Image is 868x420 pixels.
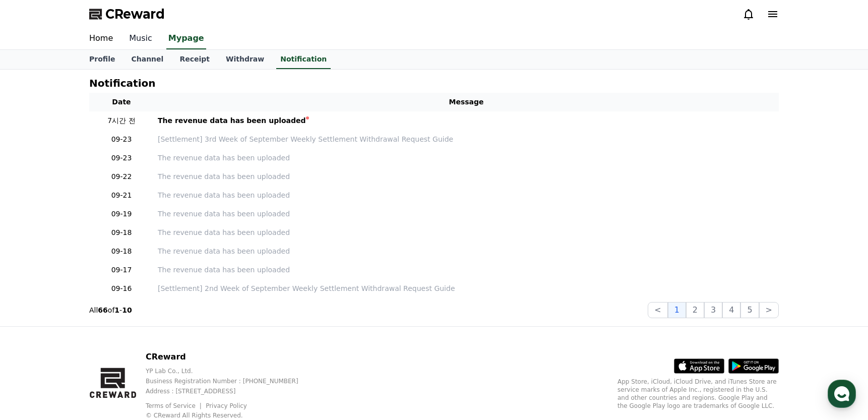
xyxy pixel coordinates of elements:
a: Profile [81,50,123,69]
strong: 66 [98,306,107,314]
a: The revenue data has been uploaded [158,265,775,275]
a: The revenue data has been uploaded [158,171,775,182]
a: Terms of Service [146,402,203,409]
div: The revenue data has been uploaded [158,115,306,126]
p: 09-18 [93,227,150,238]
p: © CReward All Rights Reserved. [146,411,315,419]
span: Home [26,335,43,343]
a: CReward [89,6,165,22]
a: Home [3,320,67,345]
a: [Settlement] 2nd Week of September Weekly Settlement Withdrawal Request Guide [158,283,775,294]
span: Settings [149,335,174,343]
a: Receipt [171,50,218,69]
p: Business Registration Number : [PHONE_NUMBER] [146,377,315,385]
p: App Store, iCloud, iCloud Drive, and iTunes Store are service marks of Apple Inc., registered in ... [617,378,779,410]
button: 5 [740,302,759,318]
button: < [648,302,667,318]
span: CReward [105,6,165,22]
p: YP Lab Co., Ltd. [146,367,315,375]
p: 09-22 [93,171,150,182]
a: The revenue data has been uploaded [158,227,775,238]
h4: Notification [89,78,155,89]
p: 09-23 [93,134,150,145]
p: 09-17 [93,265,150,275]
strong: 1 [114,306,119,314]
p: 09-18 [93,246,150,257]
a: Channel [123,50,171,69]
button: 4 [722,302,740,318]
p: CReward [146,351,315,363]
p: 09-23 [93,153,150,163]
p: 09-21 [93,190,150,201]
a: Home [81,28,121,49]
p: 7시간 전 [93,115,150,126]
a: [Settlement] 3rd Week of September Weekly Settlement Withdrawal Request Guide [158,134,775,145]
span: Messages [84,335,113,343]
a: Notification [276,50,331,69]
a: The revenue data has been uploaded [158,209,775,219]
a: The revenue data has been uploaded [158,246,775,257]
p: Address : [STREET_ADDRESS] [146,387,315,395]
a: Music [121,28,160,49]
button: 1 [668,302,686,318]
p: 09-16 [93,283,150,294]
a: The revenue data has been uploaded [158,115,775,126]
p: All of - [89,305,132,315]
a: The revenue data has been uploaded [158,153,775,163]
a: Privacy Policy [206,402,247,409]
a: The revenue data has been uploaded [158,190,775,201]
a: Mypage [166,28,206,49]
p: 09-19 [93,209,150,219]
button: 2 [686,302,704,318]
a: Withdraw [218,50,272,69]
button: 3 [704,302,722,318]
button: > [759,302,779,318]
a: Settings [130,320,194,345]
th: Message [154,93,779,111]
a: Messages [67,320,130,345]
th: Date [89,93,154,111]
strong: 10 [122,306,132,314]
